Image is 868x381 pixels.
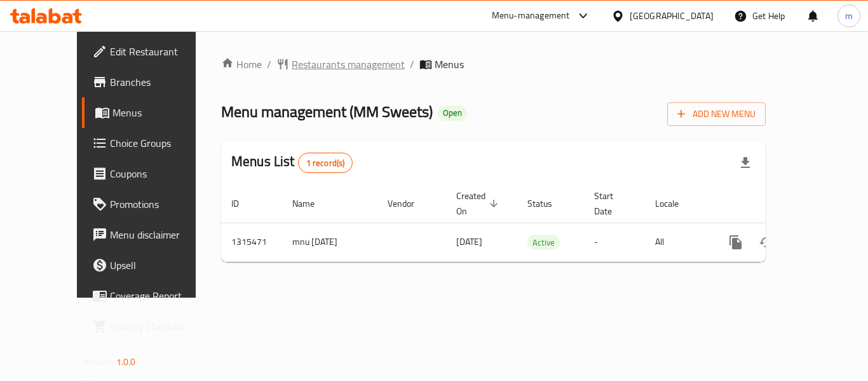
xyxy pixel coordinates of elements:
[221,184,853,262] table: enhanced table
[299,157,353,169] span: 1 record(s)
[112,105,212,120] span: Menus
[721,227,751,258] button: more
[630,9,714,23] div: [GEOGRAPHIC_DATA]
[82,128,222,158] a: Choice Groups
[231,196,255,211] span: ID
[677,106,756,122] span: Add New Menu
[645,223,710,261] td: All
[221,57,262,72] a: Home
[492,8,570,24] div: Menu-management
[438,107,467,118] span: Open
[267,57,271,72] li: /
[292,196,331,211] span: Name
[116,354,136,370] span: 1.0.0
[110,135,212,151] span: Choice Groups
[410,57,414,72] li: /
[82,250,222,281] a: Upsell
[82,67,222,97] a: Branches
[82,311,222,342] a: Grocery Checklist
[456,233,482,250] span: [DATE]
[110,197,212,212] span: Promotions
[655,196,695,211] span: Locale
[110,227,212,242] span: Menu disclaimer
[527,196,569,211] span: Status
[110,74,212,90] span: Branches
[594,188,630,219] span: Start Date
[110,44,212,59] span: Edit Restaurant
[82,97,222,128] a: Menus
[751,227,782,258] button: Change Status
[435,57,464,72] span: Menus
[110,319,212,334] span: Grocery Checklist
[221,223,282,261] td: 1315471
[82,189,222,219] a: Promotions
[231,152,353,173] h2: Menus List
[730,148,761,178] div: Export file
[438,106,467,121] div: Open
[456,188,502,219] span: Created On
[110,166,212,181] span: Coupons
[82,219,222,250] a: Menu disclaimer
[527,235,560,250] span: Active
[298,153,353,173] div: Total records count
[527,235,560,250] div: Active
[82,281,222,311] a: Coverage Report
[388,196,431,211] span: Vendor
[110,258,212,273] span: Upsell
[82,36,222,67] a: Edit Restaurant
[82,158,222,189] a: Coupons
[221,57,766,72] nav: breadcrumb
[276,57,405,72] a: Restaurants management
[221,97,433,126] span: Menu management ( MM Sweets )
[667,102,766,126] button: Add New Menu
[83,354,114,370] span: Version:
[584,223,645,261] td: -
[292,57,405,72] span: Restaurants management
[110,288,212,303] span: Coverage Report
[710,184,853,223] th: Actions
[282,223,377,261] td: mnu [DATE]
[845,9,853,23] span: m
